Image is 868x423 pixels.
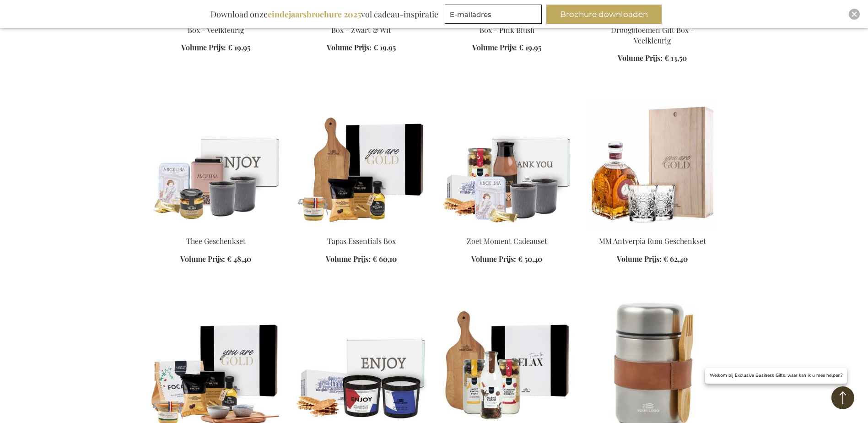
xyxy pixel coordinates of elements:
span: Volume Prijs: [180,254,225,264]
a: Volume Prijs: € 60,10 [326,254,397,265]
span: € 50,40 [518,254,542,264]
span: € 19,95 [373,43,396,52]
span: € 48,40 [227,254,251,264]
a: Thee Geschenkset [186,236,246,246]
span: Volume Prijs: [326,254,371,264]
a: Tapas Essential Box [296,225,427,233]
a: Volume Prijs: € 13,50 [618,53,687,64]
img: Tapas Essential Box [296,100,427,228]
div: Download onze vol cadeau-inspiratie [206,5,442,24]
span: Volume Prijs: [472,43,517,52]
form: marketing offers and promotions [445,5,545,27]
a: Zoet Moment Cadeauset [467,236,547,246]
a: Tapas Essentials Box [327,236,396,246]
a: BloomNote Droogbloemen Gift Box - Pink Blush [456,15,558,35]
a: Volume Prijs: € 50,40 [471,254,542,265]
a: BloomNote Droogbloemen Gift Box - Veelkleurig [165,15,267,35]
img: Close [852,11,857,17]
a: Sweet Moment Gift Set [442,225,572,233]
a: The Flower Experiment Droogbloemen Gift Box - Veelkleurig [611,15,694,45]
button: Brochure downloaden [546,5,662,24]
span: € 60,10 [372,254,397,264]
b: eindejaarsbrochure 2025 [268,9,361,20]
span: Volume Prijs: [327,43,372,52]
a: MM Antverpia Rum Geschenkset [599,236,706,246]
a: Tea Gift Set [151,225,281,233]
img: Tea Gift Set [151,100,281,228]
span: € 13,50 [664,53,687,63]
span: € 62,40 [663,254,688,264]
span: € 19,95 [228,43,250,52]
a: BloomNote Droogbloemen Gift Box - Zwart & Wit [310,15,413,35]
img: MM Antverpia Rum Gift Set [587,100,718,228]
a: Volume Prijs: € 19,95 [181,43,250,53]
span: Volume Prijs: [471,254,516,264]
a: Volume Prijs: € 19,95 [327,43,396,53]
img: Sweet Moment Gift Set [442,100,572,228]
a: MM Antverpia Rum Gift Set [587,225,718,233]
input: E-mailadres [445,5,542,24]
span: Volume Prijs: [618,53,663,63]
a: Volume Prijs: € 19,95 [472,43,541,53]
span: Volume Prijs: [181,43,226,52]
div: Close [849,9,860,20]
span: Volume Prijs: [617,254,662,264]
span: € 19,95 [519,43,541,52]
a: Volume Prijs: € 62,40 [617,254,688,265]
a: Volume Prijs: € 48,40 [180,254,251,265]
